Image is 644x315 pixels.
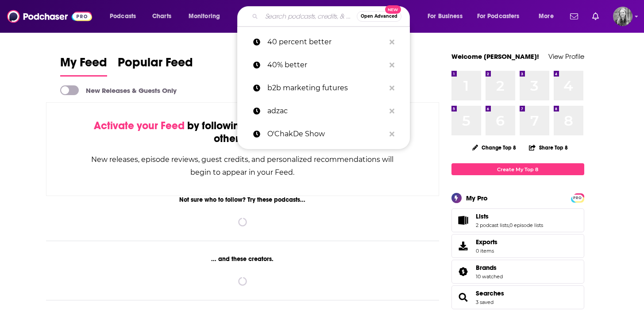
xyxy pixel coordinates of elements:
[451,208,584,232] span: Lists
[572,194,583,201] a: PRO
[237,77,410,100] a: b2b marketing futures
[246,6,418,27] div: Search podcasts, credits, & more...
[262,9,357,23] input: Search podcasts, credits, & more...
[455,240,472,252] span: Exports
[589,9,602,24] a: Show notifications dropdown
[509,222,543,228] a: 0 episode lists
[477,10,520,23] span: For Podcasters
[60,55,107,75] span: My Feed
[613,7,632,26] span: Logged in as KatMcMahon
[451,234,584,258] a: Exports
[476,212,489,220] span: Lists
[476,264,503,272] a: Brands
[237,123,410,146] a: O'ChakDe Show
[237,31,410,54] a: 40 percent better
[152,10,171,23] span: Charts
[104,9,147,23] button: open menu
[613,7,632,26] button: Show profile menu
[237,54,410,77] a: 40% better
[451,163,584,175] a: Create My Top 8
[91,153,395,179] div: New releases, episode reviews, guest credits, and personalized recommendations will begin to appe...
[110,10,136,23] span: Podcasts
[476,289,504,297] a: Searches
[421,9,474,23] button: open menu
[528,139,568,156] button: Share Top 8
[267,100,385,123] p: adzac
[267,123,385,146] p: O'ChakDe Show
[182,9,231,23] button: open menu
[361,14,397,19] span: Open Advanced
[476,238,497,246] span: Exports
[357,11,401,22] button: Open AdvancedNew
[451,285,584,309] span: Searches
[147,9,177,23] a: Charts
[7,8,92,25] img: Podchaser - Follow, Share and Rate Podcasts
[60,85,177,95] a: New Releases & Guests Only
[532,9,565,23] button: open menu
[476,273,503,280] a: 10 watched
[455,265,472,278] a: Brands
[548,52,584,61] a: View Profile
[455,291,472,303] a: Searches
[267,77,385,100] p: b2b marketing futures
[539,10,554,23] span: More
[509,222,509,228] span: ,
[60,55,107,77] a: My Feed
[189,10,220,23] span: Monitoring
[476,212,543,220] a: Lists
[476,299,494,305] a: 3 saved
[476,222,509,228] a: 2 podcast lists
[385,5,401,14] span: New
[613,7,632,26] img: User Profile
[467,142,522,153] button: Change Top 8
[476,264,497,272] span: Brands
[94,119,185,132] span: Activate your Feed
[91,119,395,145] div: by following Podcasts, Creators, Lists, and other Users!
[428,10,463,23] span: For Business
[451,52,539,61] a: Welcome [PERSON_NAME]!
[466,194,488,202] div: My Pro
[267,54,385,77] p: 40% better
[451,260,584,284] span: Brands
[567,9,582,24] a: Show notifications dropdown
[267,31,385,54] p: 40 percent better
[476,248,497,254] span: 0 items
[455,214,472,227] a: Lists
[46,196,440,204] div: Not sure who to follow? Try these podcasts...
[471,9,532,23] button: open menu
[46,255,440,263] div: ... and these creators.
[118,55,193,75] span: Popular Feed
[237,100,410,123] a: adzac
[118,55,193,77] a: Popular Feed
